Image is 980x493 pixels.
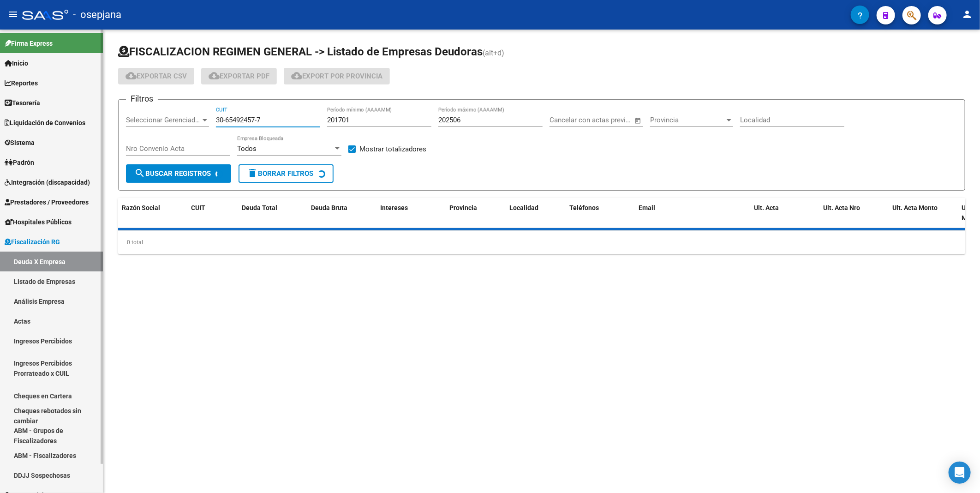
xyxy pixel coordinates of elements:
[73,5,121,25] span: - osepjana
[118,198,187,228] datatable-header-cell: Razón Social
[125,72,187,80] span: Exportar CSV
[284,68,390,84] button: Export por Provincia
[5,78,38,88] span: Reportes
[126,116,201,124] span: Seleccionar Gerenciador
[889,198,958,228] datatable-header-cell: Ult. Acta Monto
[125,70,137,81] mat-icon: cloud_download
[191,204,205,211] span: CUIT
[5,197,89,207] span: Prestadores / Proveedores
[569,204,599,211] span: Teléfonos
[118,68,194,84] button: Exportar CSV
[446,198,506,228] datatable-header-cell: Provincia
[126,164,231,183] button: Buscar Registros
[134,169,211,178] span: Buscar Registros
[126,92,158,105] h3: Filtros
[237,144,257,153] span: Todos
[118,231,965,254] div: 0 total
[291,72,382,80] span: Export por Provincia
[307,198,376,228] datatable-header-cell: Deuda Bruta
[209,72,269,80] span: Exportar PDF
[506,198,566,228] datatable-header-cell: Localidad
[5,177,90,187] span: Integración (discapacidad)
[635,198,750,228] datatable-header-cell: Email
[639,204,655,211] span: Email
[754,204,779,211] span: Ult. Acta
[633,115,643,126] button: Open calendar
[509,204,538,211] span: Localidad
[242,204,277,211] span: Deuda Total
[823,204,860,211] span: Ult. Acta Nro
[819,198,889,228] datatable-header-cell: Ult. Acta Nro
[5,237,60,247] span: Fiscalización RG
[5,118,85,128] span: Liquidación de Convenios
[118,45,483,58] span: FISCALIZACION REGIMEN GENERAL -> Listado de Empresas Deudoras
[566,198,635,228] datatable-header-cell: Teléfonos
[311,204,347,211] span: Deuda Bruta
[949,462,971,484] div: Open Intercom Messenger
[5,157,34,168] span: Padrón
[650,116,725,124] span: Provincia
[5,217,72,227] span: Hospitales Públicos
[962,9,973,20] mat-icon: person
[7,9,18,20] mat-icon: menu
[376,198,446,228] datatable-header-cell: Intereses
[483,48,504,57] span: (alt+d)
[5,38,53,48] span: Firma Express
[449,204,477,211] span: Provincia
[359,144,426,155] span: Mostrar totalizadores
[247,168,258,179] mat-icon: delete
[238,198,307,228] datatable-header-cell: Deuda Total
[134,168,145,179] mat-icon: search
[201,68,277,84] button: Exportar PDF
[247,169,313,178] span: Borrar Filtros
[380,204,408,211] span: Intereses
[750,198,819,228] datatable-header-cell: Ult. Acta
[5,58,28,68] span: Inicio
[5,98,40,108] span: Tesorería
[892,204,938,211] span: Ult. Acta Monto
[291,70,302,81] mat-icon: cloud_download
[187,198,238,228] datatable-header-cell: CUIT
[5,138,35,148] span: Sistema
[209,70,220,81] mat-icon: cloud_download
[122,204,160,211] span: Razón Social
[239,164,334,183] button: Borrar Filtros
